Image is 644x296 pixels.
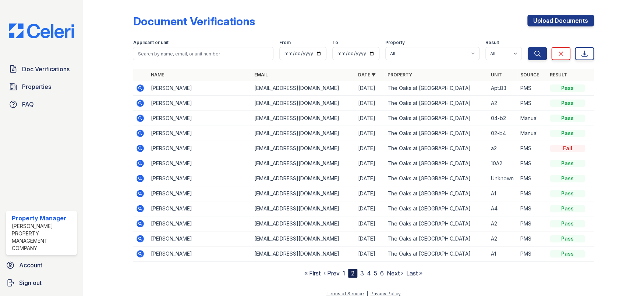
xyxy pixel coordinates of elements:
[19,278,42,287] span: Sign out
[517,216,547,231] td: PMS
[384,231,488,246] td: The Oaks at [GEOGRAPHIC_DATA]
[355,156,384,171] td: [DATE]
[387,72,412,77] a: Property
[387,270,403,277] a: Next ›
[148,126,251,141] td: [PERSON_NAME]
[304,270,321,277] a: « First
[517,111,547,126] td: Manual
[19,261,42,270] span: Account
[6,62,77,76] a: Doc Verifications
[3,24,80,38] img: CE_Logo_Blue-a8612792a0a2168367f1c8372b55b34899dd931a85d93a1a3d3e32e68fde9ad4.png
[488,126,517,141] td: 02-b4
[355,81,384,96] td: [DATE]
[251,81,355,96] td: [EMAIL_ADDRESS][DOMAIN_NAME]
[550,235,585,242] div: Pass
[517,201,547,216] td: PMS
[550,72,567,77] a: Result
[550,220,585,227] div: Pass
[491,72,502,77] a: Unit
[148,201,251,216] td: [PERSON_NAME]
[251,111,355,126] td: [EMAIL_ADDRESS][DOMAIN_NAME]
[384,186,488,201] td: The Oaks at [GEOGRAPHIC_DATA]
[384,156,488,171] td: The Oaks at [GEOGRAPHIC_DATA]
[332,40,338,46] label: To
[517,246,547,261] td: PMS
[488,96,517,111] td: A2
[6,97,77,112] a: FAQ
[517,231,547,246] td: PMS
[527,15,594,26] a: Upload Documents
[550,160,585,167] div: Pass
[251,96,355,111] td: [EMAIL_ADDRESS][DOMAIN_NAME]
[148,171,251,186] td: [PERSON_NAME]
[355,126,384,141] td: [DATE]
[550,205,585,212] div: Pass
[520,72,539,77] a: Source
[384,126,488,141] td: The Oaks at [GEOGRAPHIC_DATA]
[367,270,371,277] a: 4
[133,15,255,28] div: Document Verifications
[384,246,488,261] td: The Oaks at [GEOGRAPHIC_DATA]
[380,270,384,277] a: 6
[148,141,251,156] td: [PERSON_NAME]
[355,171,384,186] td: [DATE]
[279,40,291,46] label: From
[3,275,80,290] a: Sign out
[406,270,422,277] a: Last »
[251,216,355,231] td: [EMAIL_ADDRESS][DOMAIN_NAME]
[251,156,355,171] td: [EMAIL_ADDRESS][DOMAIN_NAME]
[12,214,74,223] div: Property Manager
[148,81,251,96] td: [PERSON_NAME]
[488,216,517,231] td: A2
[488,141,517,156] td: a2
[488,246,517,261] td: A1
[384,141,488,156] td: The Oaks at [GEOGRAPHIC_DATA]
[517,141,547,156] td: PMS
[488,111,517,126] td: 04-b2
[385,40,405,46] label: Property
[384,81,488,96] td: The Oaks at [GEOGRAPHIC_DATA]
[550,190,585,197] div: Pass
[148,111,251,126] td: [PERSON_NAME]
[517,171,547,186] td: PMS
[517,186,547,201] td: PMS
[348,269,357,278] div: 2
[343,270,345,277] a: 1
[251,186,355,201] td: [EMAIL_ADDRESS][DOMAIN_NAME]
[488,201,517,216] td: A4
[251,246,355,261] td: [EMAIL_ADDRESS][DOMAIN_NAME]
[355,186,384,201] td: [DATE]
[22,82,51,91] span: Properties
[384,111,488,126] td: The Oaks at [GEOGRAPHIC_DATA]
[384,96,488,111] td: The Oaks at [GEOGRAPHIC_DATA]
[12,223,74,252] div: [PERSON_NAME] Property Management Company
[148,186,251,201] td: [PERSON_NAME]
[251,231,355,246] td: [EMAIL_ADDRESS][DOMAIN_NAME]
[251,126,355,141] td: [EMAIL_ADDRESS][DOMAIN_NAME]
[251,141,355,156] td: [EMAIL_ADDRESS][DOMAIN_NAME]
[148,246,251,261] td: [PERSON_NAME]
[550,130,585,137] div: Pass
[148,156,251,171] td: [PERSON_NAME]
[384,201,488,216] td: The Oaks at [GEOGRAPHIC_DATA]
[22,100,34,109] span: FAQ
[148,231,251,246] td: [PERSON_NAME]
[550,175,585,182] div: Pass
[251,201,355,216] td: [EMAIL_ADDRESS][DOMAIN_NAME]
[358,72,375,77] a: Date ▼
[517,126,547,141] td: Manual
[517,156,547,171] td: PMS
[254,72,268,77] a: Email
[323,270,340,277] a: ‹ Prev
[374,270,377,277] a: 5
[355,96,384,111] td: [DATE]
[151,72,164,77] a: Name
[355,201,384,216] td: [DATE]
[550,115,585,122] div: Pass
[488,156,517,171] td: 10A2
[22,65,70,73] span: Doc Verifications
[517,81,547,96] td: PMS
[251,171,355,186] td: [EMAIL_ADDRESS][DOMAIN_NAME]
[148,216,251,231] td: [PERSON_NAME]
